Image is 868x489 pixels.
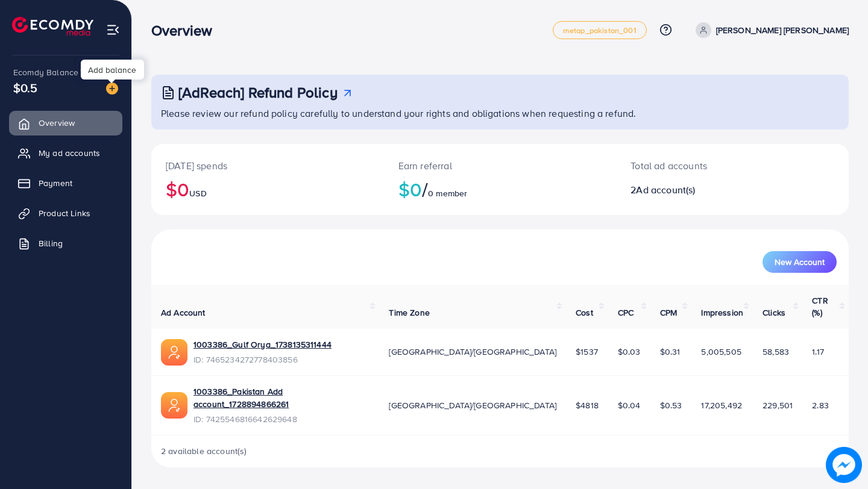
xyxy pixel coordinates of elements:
a: Product Links [9,201,122,225]
span: Clicks [763,307,785,319]
span: CPM [660,307,677,319]
img: logo [12,17,93,36]
h3: Overview [151,22,222,39]
img: image [826,447,862,483]
span: Cost [576,307,593,319]
span: 2 available account(s) [161,445,247,457]
span: / [422,175,428,203]
span: Ad account(s) [636,183,695,196]
p: Earn referral [398,158,602,173]
span: Product Links [39,207,90,219]
span: 5,005,505 [701,346,741,358]
a: Billing [9,231,122,255]
h2: 2 [631,184,776,196]
img: ic-ads-acc.e4c84228.svg [161,392,187,419]
span: $0.31 [660,346,681,358]
span: Payment [39,177,72,189]
div: Add balance [81,60,144,79]
a: metap_pakistan_001 [553,21,647,39]
span: $1537 [576,346,598,358]
span: $0.04 [618,399,641,411]
span: 1.17 [812,346,824,358]
span: New Account [775,258,825,266]
span: Time Zone [389,307,429,319]
h2: $0 [166,178,370,201]
span: [GEOGRAPHIC_DATA]/[GEOGRAPHIC_DATA] [389,399,556,411]
span: CTR (%) [812,294,828,319]
span: $0.5 [13,79,38,96]
a: Overview [9,111,122,135]
img: menu [106,23,120,37]
span: Ecomdy Balance [13,66,78,78]
span: ID: 7425546816642629648 [193,413,370,425]
span: $4818 [576,399,599,411]
h3: [AdReach] Refund Policy [178,84,338,101]
span: 2.83 [812,399,829,411]
button: New Account [763,251,837,273]
span: 0 member [428,187,467,199]
a: 1003386_Pakistan Add account_1728894866261 [193,385,370,410]
a: [PERSON_NAME] [PERSON_NAME] [691,22,849,38]
span: 58,583 [763,346,789,358]
p: Total ad accounts [631,158,776,173]
img: image [106,83,118,95]
span: Overview [39,117,75,129]
a: Payment [9,171,122,195]
span: My ad accounts [39,147,100,159]
p: [PERSON_NAME] [PERSON_NAME] [716,23,849,37]
span: metap_pakistan_001 [563,26,637,34]
span: [GEOGRAPHIC_DATA]/[GEOGRAPHIC_DATA] [389,346,556,358]
span: USD [189,187,206,199]
h2: $0 [398,178,602,201]
img: ic-ads-acc.e4c84228.svg [161,339,187,366]
p: [DATE] spends [166,158,370,173]
span: $0.53 [660,399,682,411]
span: Ad Account [161,307,206,319]
span: Billing [39,237,63,249]
span: ID: 7465234272778403856 [193,354,332,366]
span: Impression [701,307,743,319]
span: 17,205,492 [701,399,742,411]
a: My ad accounts [9,141,122,165]
span: $0.03 [618,346,641,358]
span: 229,501 [763,399,793,411]
a: 1003386_Gulf Orya_1738135311444 [193,338,332,350]
p: Please review our refund policy carefully to understand your rights and obligations when requesti... [161,106,841,120]
span: CPC [618,307,634,319]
